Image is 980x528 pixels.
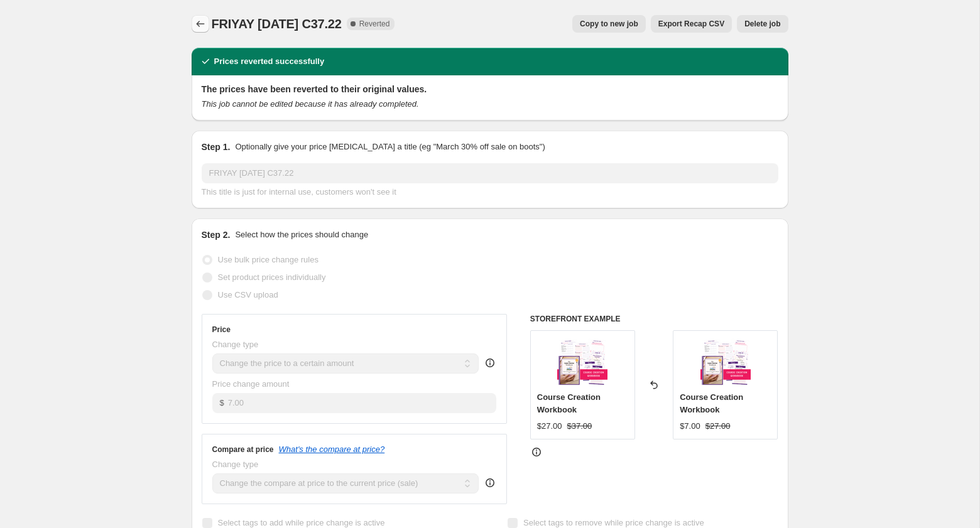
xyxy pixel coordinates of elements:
button: What's the compare at price? [279,444,385,454]
h2: Step 2. [202,229,231,241]
span: Use CSV upload [218,290,278,299]
button: Export Recap CSV [651,15,732,33]
img: C37.22CourseCreationWorkbookBannerTitle_80x.png [700,337,751,387]
button: Price change jobs [192,15,209,33]
h3: Price [212,325,231,335]
strike: $37.00 [567,420,592,433]
span: Course Creation Workbook [680,392,743,414]
div: help [484,477,496,489]
i: This job cannot be edited because it has already completed. [202,99,419,109]
span: Set product prices individually [218,272,326,282]
span: Delete job [744,19,780,29]
div: $7.00 [680,420,700,433]
span: Change type [212,460,259,469]
span: $ [220,398,224,407]
img: C37.22CourseCreationWorkbookBannerTitle_80x.png [557,337,607,387]
span: Export Recap CSV [658,19,724,29]
strike: $27.00 [705,420,731,433]
h2: The prices have been reverted to their original values. [202,83,778,95]
span: This title is just for internal use, customers won't see it [202,187,396,197]
h2: Prices reverted successfully [214,55,325,68]
h2: Step 1. [202,141,231,153]
input: 30% off holiday sale [202,163,778,183]
div: help [484,357,496,369]
button: Delete job [737,15,788,33]
h3: Compare at price [212,444,274,455]
span: Select tags to remove while price change is active [523,518,704,527]
button: Copy to new job [572,15,646,33]
span: Course Creation Workbook [537,392,601,414]
span: Use bulk price change rules [218,255,318,264]
span: Change type [212,340,259,349]
div: $27.00 [537,420,562,433]
span: FRIYAY [DATE] C37.22 [212,17,342,31]
h6: STOREFRONT EXAMPLE [530,314,778,324]
span: Reverted [359,19,390,29]
span: Select tags to add while price change is active [218,518,385,527]
span: Price change amount [212,379,290,389]
input: 80.00 [228,393,496,413]
span: Copy to new job [580,19,638,29]
p: Optionally give your price [MEDICAL_DATA] a title (eg "March 30% off sale on boots") [235,141,545,153]
p: Select how the prices should change [235,229,368,241]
